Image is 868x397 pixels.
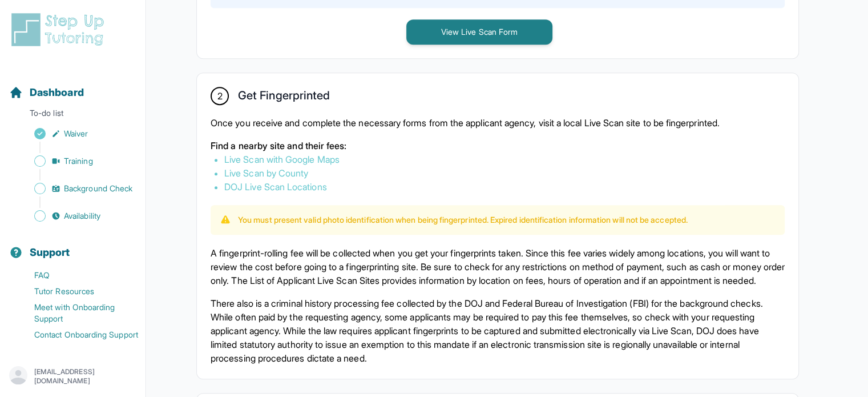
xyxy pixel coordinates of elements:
p: There also is a criminal history processing fee collected by the DOJ and Federal Bureau of Invest... [211,296,785,365]
span: Background Check [64,183,132,194]
h2: Get Fingerprinted [238,89,330,107]
a: Live Scan by County [224,167,308,179]
span: Dashboard [30,85,84,101]
span: Support [30,244,70,260]
p: You must present valid photo identification when being fingerprinted. Expired identification info... [238,214,688,226]
button: [EMAIL_ADDRESS][DOMAIN_NAME] [9,366,136,387]
a: Waiver [9,126,146,142]
span: 2 [217,89,222,103]
button: Dashboard [5,66,141,105]
p: A fingerprint-rolling fee will be collected when you get your fingerprints taken. Since this fee ... [211,246,785,287]
a: View Live Scan Form [406,26,552,37]
p: Find a nearby site and their fees: [211,139,785,153]
p: [EMAIL_ADDRESS][DOMAIN_NAME] [34,367,136,386]
p: To-do list [5,107,141,123]
a: Contact Onboarding Support [9,327,146,343]
a: Background Check [9,181,146,197]
a: Dashboard [9,85,84,101]
span: Training [64,155,93,167]
a: Training [9,153,146,169]
a: DOJ Live Scan Locations [224,181,327,193]
a: Live Scan with Google Maps [224,154,340,165]
span: Availability [64,210,100,222]
p: Once you receive and complete the necessary forms from the applicant agency, visit a local Live S... [211,116,785,130]
button: Support [5,226,141,265]
button: View Live Scan Form [406,19,552,45]
img: logo [9,11,111,48]
a: Meet with Onboarding Support [9,299,146,327]
a: Availability [9,208,146,224]
span: Waiver [64,128,88,139]
a: Tutor Resources [9,283,146,299]
a: FAQ [9,267,146,283]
